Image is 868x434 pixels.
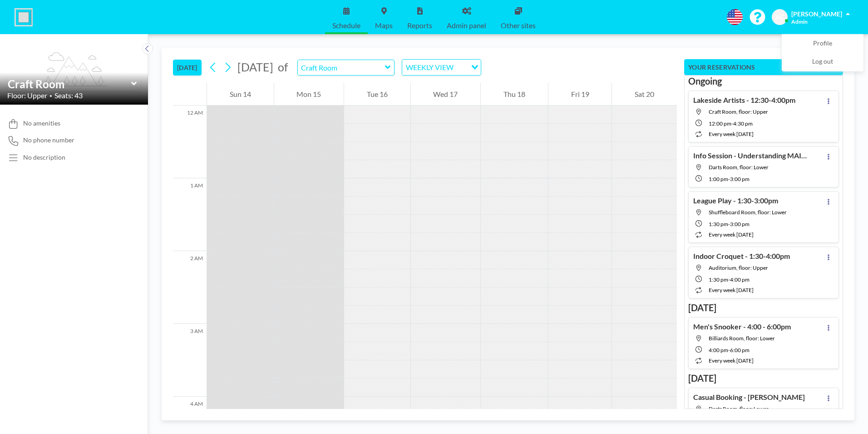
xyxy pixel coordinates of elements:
[402,60,481,75] div: Search for option
[447,22,486,29] span: Admin panel
[709,264,768,271] span: Auditorium, floor: Upper
[481,83,548,106] div: Thu 18
[693,252,790,261] h4: Indoor Croquet - 1:30-4:00pm
[173,106,207,178] div: 12 AM
[8,77,131,91] input: Craft Room
[709,120,731,127] span: 12:00 PM
[709,405,769,412] span: Darts Room, floor: Lower
[23,136,74,144] span: No phone number
[456,61,466,73] input: Search for option
[730,276,750,283] span: 4:00 PM
[709,287,754,293] span: every week [DATE]
[207,83,274,106] div: Sun 14
[684,59,843,75] button: YOUR RESERVATIONS
[728,276,730,283] span: -
[709,209,787,216] span: Shuffleboard Room, floor: Lower
[332,22,360,29] span: Schedule
[709,347,728,353] span: 4:00 PM
[173,178,207,251] div: 1 AM
[730,221,750,227] span: 3:00 PM
[693,196,778,205] h4: League Play - 1:30-3:00pm
[237,60,273,74] span: [DATE]
[709,335,775,342] span: Billiards Room, floor: Lower
[730,347,750,353] span: 6:00 PM
[709,221,728,227] span: 1:30 PM
[730,176,750,182] span: 3:00 PM
[688,76,839,87] h3: Ongoing
[501,22,536,29] span: Other sites
[173,60,202,76] button: [DATE]
[23,119,60,127] span: No amenities
[733,120,753,127] span: 4:30 PM
[274,83,344,106] div: Mon 15
[791,18,808,25] span: Admin
[693,322,791,331] h4: Men's Snooker - 4:00 - 6:00pm
[782,53,863,71] a: Log out
[375,22,393,29] span: Maps
[775,13,784,21] span: AC
[782,35,863,53] a: Profile
[791,10,842,18] span: [PERSON_NAME]
[7,91,47,100] span: Floor: Upper
[688,302,839,313] h3: [DATE]
[15,8,33,26] img: organization-logo
[709,108,768,115] span: Craft Room, floor: Upper
[709,176,728,182] span: 1:00 PM
[709,231,754,238] span: every week [DATE]
[298,60,385,75] input: Craft Room
[49,93,52,99] span: •
[404,61,455,73] span: WEEKLY VIEW
[728,176,730,182] span: -
[54,91,83,100] span: Seats: 43
[688,373,839,384] h3: [DATE]
[693,393,805,402] h4: Casual Booking - [PERSON_NAME]
[813,39,832,48] span: Profile
[173,324,207,397] div: 3 AM
[709,131,754,137] span: every week [DATE]
[709,357,754,364] span: every week [DATE]
[411,83,481,106] div: Wed 17
[407,22,432,29] span: Reports
[173,251,207,324] div: 2 AM
[709,276,728,283] span: 1:30 PM
[278,60,288,74] span: of
[612,83,677,106] div: Sat 20
[709,164,769,171] span: Darts Room, floor: Lower
[23,153,65,161] div: No description
[344,83,410,106] div: Tue 16
[693,151,807,160] h4: Info Session - Understanding MAID in [GEOGRAPHIC_DATA]
[728,347,730,353] span: -
[812,57,833,66] span: Log out
[731,120,733,127] span: -
[728,221,730,227] span: -
[693,96,795,105] h4: Lakeside Artists - 12:30-4:00pm
[548,83,612,106] div: Fri 19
